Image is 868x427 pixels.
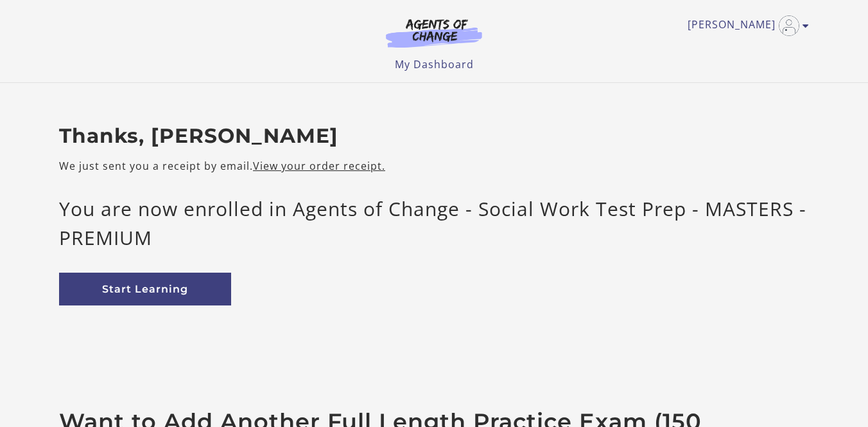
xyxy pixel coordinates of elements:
[253,159,385,173] a: View your order receipt.
[395,57,474,71] a: My Dashboard
[59,124,809,149] h2: Thanks, [PERSON_NAME]
[688,15,803,36] a: Toggle menu
[59,273,231,305] a: Start Learning
[372,18,496,48] img: Agents of Change Logo
[59,158,809,174] p: We just sent you a receipt by email.
[59,194,809,252] p: You are now enrolled in Agents of Change - Social Work Test Prep - MASTERS - PREMIUM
